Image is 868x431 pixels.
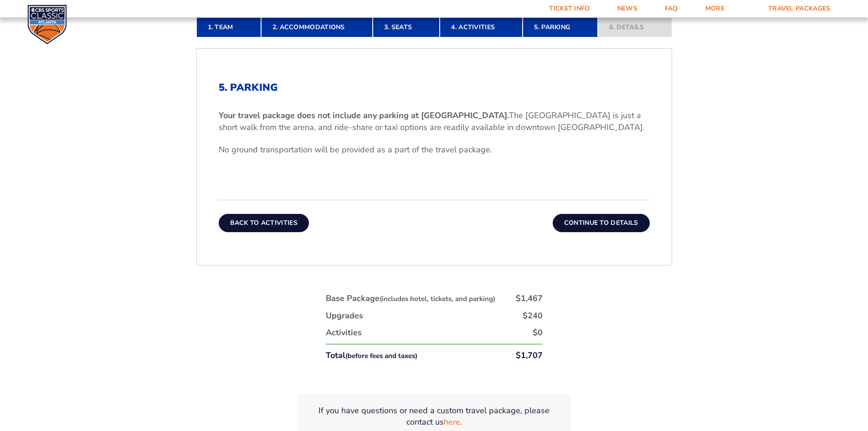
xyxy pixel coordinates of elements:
div: $240 [523,310,543,322]
a: 3. Seats [373,17,440,37]
button: Continue To Details [553,214,650,232]
b: Your travel package does not include any parking at [GEOGRAPHIC_DATA]. [219,110,509,121]
h2: 5. Parking [219,82,650,93]
div: Activities [326,327,362,338]
p: If you have questions or need a custom travel package, please contact us . [308,405,560,428]
div: Upgrades [326,310,363,322]
small: (includes hotel, tickets, and parking) [380,294,495,303]
div: $1,707 [516,350,543,361]
a: here [444,416,460,428]
div: Total [326,350,417,361]
a: 2. Accommodations [261,17,373,37]
img: CBS Sports Classic [27,5,67,44]
p: No ground transportation will be provided as a part of the travel package. [219,144,650,156]
a: 4. Activities [440,17,523,37]
a: 1. Team [196,17,261,37]
button: Back To Activities [219,214,309,232]
small: (before fees and taxes) [345,351,417,360]
div: $0 [533,327,543,338]
div: Base Package [326,293,495,304]
div: $1,467 [516,293,543,304]
p: The [GEOGRAPHIC_DATA] is just a short walk from the arena, and ride-share or taxi options are rea... [219,110,650,133]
